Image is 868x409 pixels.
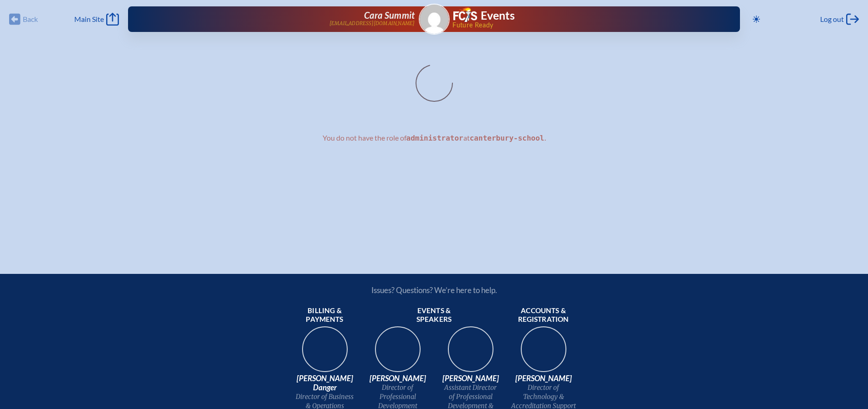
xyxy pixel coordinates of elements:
span: [PERSON_NAME] [438,374,503,383]
img: 94e3d245-ca72-49ea-9844-ae84f6d33c0f [369,324,427,382]
p: Issues? Questions? We’re here to help. [274,285,595,295]
img: Gravatar [420,5,449,34]
div: FCIS Events — Future ready [453,7,711,28]
a: Gravatar [419,4,450,35]
span: Billing & payments [292,306,358,325]
a: Main Site [74,13,119,26]
img: b1ee34a6-5a78-4519-85b2-7190c4823173 [514,324,573,382]
p: You do not have the role of at . [194,133,675,143]
img: 545ba9c4-c691-43d5-86fb-b0a622cbeb82 [442,324,500,382]
span: Future Ready [452,22,711,28]
p: [EMAIL_ADDRESS][DOMAIN_NAME] [329,21,415,26]
span: [PERSON_NAME] [511,374,576,383]
span: Log out [820,15,844,24]
code: canterbury-school [470,134,544,142]
span: Accounts & registration [511,306,576,325]
img: 9c64f3fb-7776-47f4-83d7-46a341952595 [296,324,354,382]
span: Cara Summit [364,10,415,21]
a: FCIS LogoEvents [453,7,515,24]
img: Florida Council of Independent Schools [453,7,477,22]
span: [PERSON_NAME] [365,374,431,383]
code: administrator [406,134,463,142]
span: [PERSON_NAME] Danger [292,374,358,392]
span: Main Site [74,15,104,24]
span: Events & speakers [401,306,467,325]
h1: Events [481,10,515,21]
a: Cara Summit[EMAIL_ADDRESS][DOMAIN_NAME] [157,10,415,28]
